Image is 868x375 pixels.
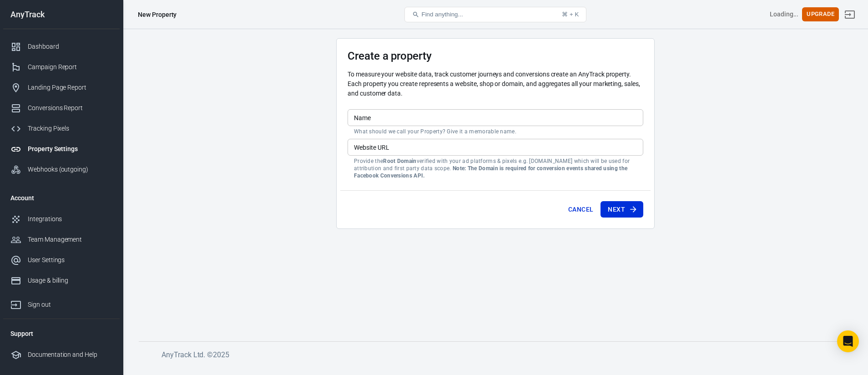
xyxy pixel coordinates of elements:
a: Usage & billing [3,270,120,291]
div: Landing Page Report [28,83,112,92]
p: What should we call your Property? Give it a memorable name. [354,128,637,135]
div: Dashboard [28,42,112,51]
div: Open Intercom Messenger [837,330,859,352]
a: Sign out [3,291,120,315]
div: Campaign Report [28,62,112,72]
div: Integrations [28,214,112,224]
div: Sign out [28,300,112,309]
div: Conversions Report [28,103,112,113]
button: Cancel [565,201,597,218]
div: Webhooks (outgoing) [28,165,112,174]
a: Tracking Pixels [3,118,120,139]
input: example.com [348,139,643,156]
div: AnyTrack [3,10,120,19]
a: Conversions Report [3,98,120,118]
div: Usage & billing [28,276,112,285]
button: Next [601,201,643,218]
strong: Root Domain [383,158,416,164]
a: Webhooks (outgoing) [3,159,120,180]
strong: Note: The Domain is required for conversion events shared using the Facebook Conversions API. [354,165,627,179]
input: Your Website Name [348,109,643,126]
li: Account [3,187,120,209]
div: New Property [138,10,177,19]
button: Find anything...⌘ + K [404,7,586,22]
a: Campaign Report [3,57,120,77]
a: Property Settings [3,139,120,159]
div: Tracking Pixels [28,124,112,133]
a: Dashboard [3,36,120,57]
div: Account id: <> [770,10,799,19]
div: Documentation and Help [28,350,112,360]
p: To measure your website data, track customer journeys and conversions create an AnyTrack property... [348,70,643,98]
span: Find anything... [421,11,463,18]
h6: AnyTrack Ltd. © 2025 [161,349,844,360]
a: Integrations [3,209,120,229]
div: User Settings [28,255,112,265]
a: Sign out [839,4,861,25]
h3: Create a property [348,50,643,62]
a: User Settings [3,250,120,270]
p: Provide the verified with your ad platforms & pixels e.g. [DOMAIN_NAME] which will be used for at... [354,157,637,179]
li: Support [3,323,120,345]
a: Team Management [3,229,120,250]
div: Team Management [28,235,112,244]
a: Landing Page Report [3,77,120,98]
button: Upgrade [802,7,839,21]
div: Property Settings [28,144,112,154]
div: ⌘ + K [562,11,579,18]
